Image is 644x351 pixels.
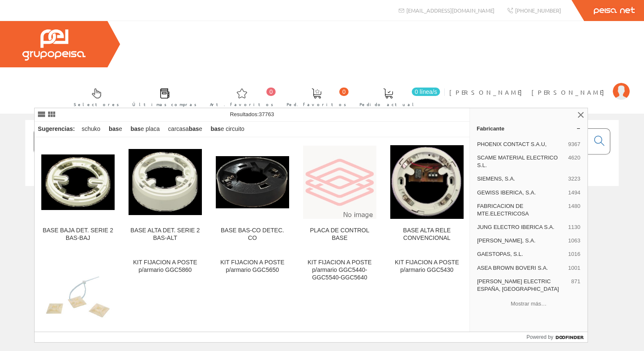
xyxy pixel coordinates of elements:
span: [PERSON_NAME] [PERSON_NAME] [449,88,609,96]
span: GAESTOPAS, S.L. [477,250,565,258]
a: BASE BAJA DET. SERIE 2 BAS-BAJ BASE BAJA DET. SERIE 2 BAS-BAJ [35,138,121,252]
span: [EMAIL_ADDRESS][DOMAIN_NAME] [406,7,494,14]
span: 871 [571,278,580,293]
span: Resultados: [230,111,274,117]
span: ASEA BROWN BOVERI S.A. [477,264,565,272]
span: FABRICACION DE MTE.ELECTRICOSA [477,202,565,218]
span: 9367 [568,141,580,148]
span: [PHONE_NUMBER] [515,7,561,14]
div: BASE BAJA DET. SERIE 2 BAS-BAJ [41,227,115,242]
img: BASE ALTA DET. SERIE 2 BAS-ALT [129,149,202,215]
strong: bas [189,125,199,132]
a: [PERSON_NAME] [PERSON_NAME] [449,81,630,89]
img: BASE BAS-CO DETEC. CO [216,156,289,208]
strong: bas [131,125,141,132]
span: GEWISS IBERICA, S.A. [477,189,565,197]
span: Pedido actual [360,100,417,109]
div: BASE ALTA RELE CONVENCIONAL [390,227,464,242]
div: e [105,122,126,137]
div: Sugerencias: [35,123,77,135]
a: BASE ALTA RELE CONVENCIONAL BASE ALTA RELE CONVENCIONAL [384,138,470,252]
span: 1480 [568,202,580,218]
span: 1130 [568,223,580,231]
div: KIT FIJACION A POSTE p/armario GGC5430 [390,259,464,274]
span: 0 [339,88,349,96]
span: 0 línea/s [412,88,440,96]
img: Grupo Peisa [22,29,86,61]
span: 3223 [568,175,580,183]
span: JUNG ELECTRO IBERICA S.A. [477,223,565,231]
div: © Grupo Peisa [25,197,619,204]
span: 1016 [568,250,580,258]
a: Selectores [65,81,123,112]
a: Fabricante [470,122,588,135]
a: Últimas compras [124,81,201,112]
img: BASES ADHESIVAS POLIAMIDA NATURAL [41,260,115,333]
img: BASE BAJA DET. SERIE 2 BAS-BAJ [41,154,115,210]
span: [PERSON_NAME] ELECTRIC ESPAÑA, [GEOGRAPHIC_DATA] [477,278,568,293]
span: Powered by [526,333,553,341]
span: Ped. favoritos [287,100,346,109]
span: PHOENIX CONTACT S.A.U, [477,141,565,148]
div: KIT FIJACION A POSTE p/armario GGC5650 [216,259,289,274]
div: carcasa e [165,122,206,137]
a: BASE BAS-CO DETEC. CO BASE BAS-CO DETEC. CO [209,138,296,252]
span: 37763 [259,111,274,117]
div: BASE BAS-CO DETEC. CO [216,227,289,242]
div: KIT FIJACION A POSTE p/armario GGC5440-GGC5540-GGC5640 [303,259,376,282]
strong: bas [211,125,221,132]
div: schuko [78,122,104,137]
button: Mostrar más… [473,297,584,311]
span: Últimas compras [132,100,197,109]
span: SCAME MATERIAL ELECTRICO S.L. [477,154,565,169]
strong: bas [109,125,119,132]
span: 1001 [568,264,580,272]
span: 1494 [568,189,580,197]
a: PLACA DE CONTROL BASE PLACA DE CONTROL BASE [296,138,383,252]
span: SIEMENS, S.A. [477,175,565,183]
img: BASE ALTA RELE CONVENCIONAL [390,145,464,219]
a: BASE ALTA DET. SERIE 2 BAS-ALT BASE ALTA DET. SERIE 2 BAS-ALT [122,138,209,252]
span: 4620 [568,154,580,169]
span: Art. favoritos [210,100,274,109]
span: Selectores [74,100,119,109]
div: PLACA DE CONTROL BASE [303,227,376,242]
span: 0 [266,88,276,96]
a: Powered by [526,332,588,342]
span: 1063 [568,237,580,245]
div: KIT FIJACION A POSTE p/armario GGC5860 [129,259,202,274]
div: e placa [127,122,163,137]
div: e circuito [207,122,248,137]
img: PLACA DE CONTROL BASE [303,146,376,219]
div: BASE ALTA DET. SERIE 2 BAS-ALT [129,227,202,242]
span: [PERSON_NAME], S.A. [477,237,565,245]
